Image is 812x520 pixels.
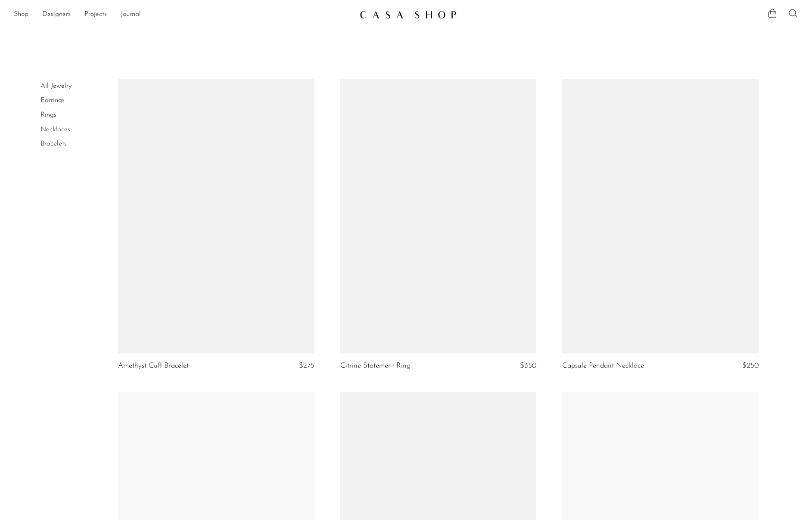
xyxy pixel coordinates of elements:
a: Rings [40,111,56,118]
span: $250 [742,362,759,369]
a: Citrine Statement Ring [340,362,411,370]
a: Earrings [40,97,65,104]
span: $350 [520,362,536,369]
ul: NEW HEADER MENU [14,7,353,22]
a: Designers [42,9,71,20]
a: All Jewelry [40,83,72,90]
a: Amethyst Cuff Bracelet [118,362,189,370]
a: Capsule Pendant Necklace [562,362,644,370]
nav: Desktop navigation [14,7,353,22]
a: Necklaces [40,126,70,133]
a: Bracelets [40,140,67,147]
span: $275 [299,362,314,369]
a: Shop [14,9,28,20]
a: Journal [121,9,141,20]
a: Projects [84,9,107,20]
